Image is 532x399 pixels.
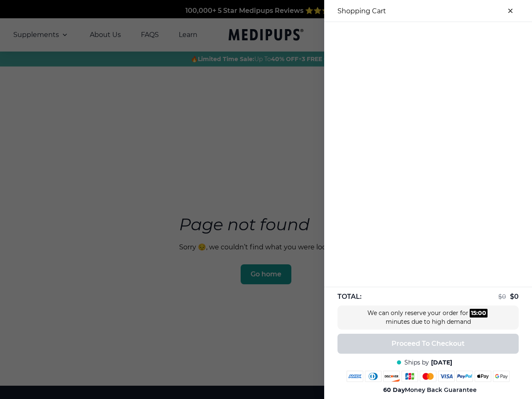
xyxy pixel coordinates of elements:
img: discover [383,371,400,382]
span: TOTAL: [337,292,362,301]
div: We can only reserve your order for minutes due to high demand [366,309,490,326]
strong: 60 Day [383,386,405,394]
img: google [493,371,510,382]
span: Ships by [404,359,429,367]
span: $ 0 [498,293,506,300]
span: [DATE] [431,359,452,367]
span: Money Back Guarantee [383,386,477,394]
span: $ 0 [510,293,519,300]
img: mastercard [420,371,436,382]
div: : [470,309,488,318]
img: visa [438,371,455,382]
img: apple [475,371,491,382]
div: 00 [478,309,486,318]
img: jcb [401,371,418,382]
button: close-cart [502,2,519,19]
div: 15 [471,309,476,318]
img: paypal [456,371,473,382]
img: amex [347,371,363,382]
img: diners-club [365,371,382,382]
h3: Shopping Cart [337,7,386,15]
